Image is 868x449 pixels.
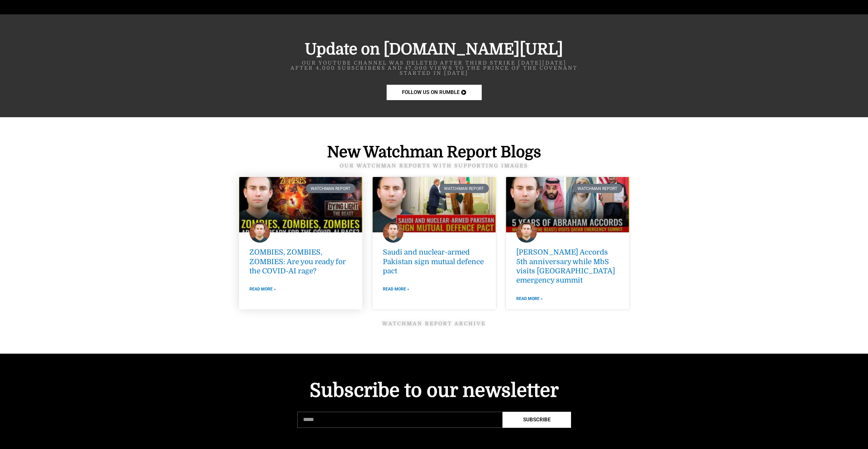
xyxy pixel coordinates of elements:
span: Subscribe [523,417,550,422]
a: Read more about Abraham Accords 5th anniversary while MbS visits Qatar emergency summit [516,295,543,302]
div: Watchman Report [306,184,355,193]
a: Saudi and nuclear-armed Pakistan sign mutual defence pact [383,248,484,275]
a: [PERSON_NAME] Accords 5th anniversary while MbS visits [GEOGRAPHIC_DATA] emergency summit [516,248,615,284]
a: Read more about Saudi and nuclear-armed Pakistan sign mutual defence pact [383,285,409,293]
span: FOLLOW US ON RUMBLE [402,90,459,95]
img: Marco [516,222,537,243]
a: Read more about ZOMBIES, ZOMBIES, ZOMBIES: Are you ready for the COVID-AI rage? [249,285,276,293]
a: FOLLOW US ON RUMBLE [387,85,482,100]
h4: Update on [DOMAIN_NAME][URL] [239,42,629,57]
h4: New Watchman Report Blogs [239,145,629,160]
h5: Our youtube channel was DELETED AFTER THIRD STRIKE [DATE][DATE] AFTER 4,000 SUBSCRIBERS AND 47,00... [239,60,629,76]
button: Subscribe [503,412,571,428]
h5: Our watchman reports with supporting images [239,163,629,168]
div: Watchman Report [573,184,622,193]
div: Watchman Report [439,184,489,193]
a: ZOMBIES, ZOMBIES, ZOMBIES: Are you ready for the COVID-AI rage? [249,248,346,275]
form: New Form [297,412,571,431]
img: Marco [383,222,403,243]
a: Watchman Report ARCHIVE [382,321,486,327]
img: Marco [249,222,270,243]
h4: Subscribe to our newsletter [297,381,571,400]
